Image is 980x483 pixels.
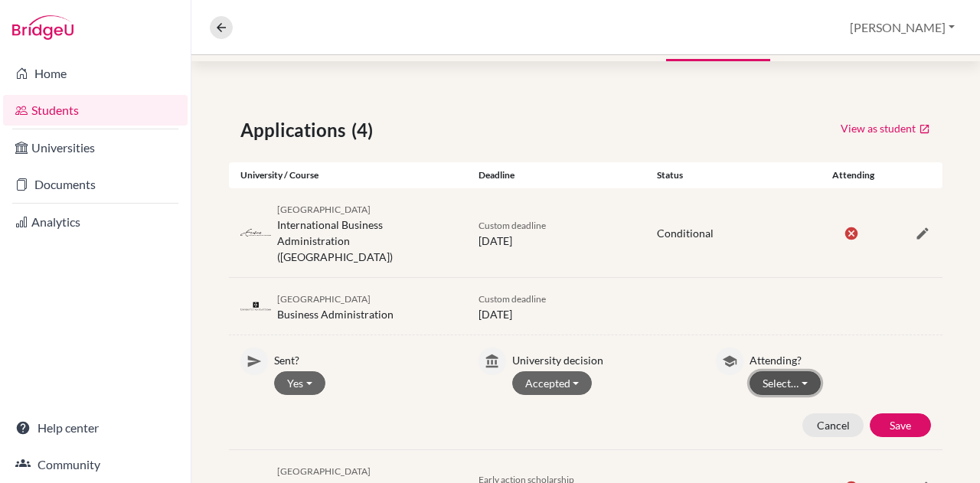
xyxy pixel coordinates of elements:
a: Documents [3,169,188,200]
span: [GEOGRAPHIC_DATA] [277,204,371,215]
a: Students [3,95,188,126]
button: Save [870,413,931,437]
button: Accepted [512,371,593,395]
span: Conditional [657,227,714,240]
button: Cancel [802,413,864,437]
img: nl_eur_4vlv7oka.png [240,227,271,239]
a: Universities [3,132,188,163]
a: View as student [840,116,931,140]
span: [GEOGRAPHIC_DATA] [277,293,371,305]
p: University decision [512,348,694,368]
a: Community [3,449,188,480]
div: Status [645,168,824,182]
span: Custom deadline [479,293,546,305]
span: Applications [240,116,351,144]
div: [DATE] [467,217,645,249]
button: [PERSON_NAME] [843,13,962,42]
img: nl_uva_p9o648rg.png [240,301,271,312]
p: Attending? [750,348,931,368]
div: University / Course [229,168,467,182]
a: Home [3,58,188,89]
a: Help center [3,413,188,443]
a: Analytics [3,207,188,237]
p: Sent? [274,348,456,368]
span: Custom deadline [479,220,546,231]
button: Yes [274,371,325,395]
div: Business Administration [277,290,394,322]
span: [GEOGRAPHIC_DATA] [277,465,371,477]
button: Select… [750,371,821,395]
div: Attending [824,168,884,182]
div: Deadline [467,168,645,182]
div: [DATE] [467,290,645,322]
span: (4) [351,116,379,144]
div: International Business Administration ([GEOGRAPHIC_DATA]) [277,201,456,265]
img: Bridge-U [12,15,73,40]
